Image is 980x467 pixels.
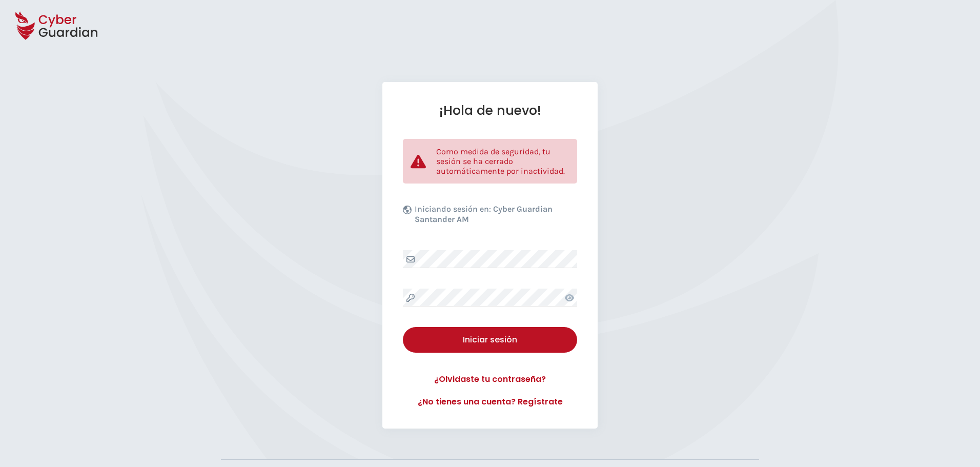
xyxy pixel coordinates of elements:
button: Iniciar sesión [403,327,577,353]
p: Iniciando sesión en: [415,204,575,230]
h1: ¡Hola de nuevo! [403,103,577,118]
b: Cyber Guardian Santander AM [415,204,553,224]
p: Como medida de seguridad, tu sesión se ha cerrado automáticamente por inactividad. [436,147,569,176]
a: ¿Olvidaste tu contraseña? [403,373,577,385]
div: Iniciar sesión [411,334,569,346]
a: ¿No tienes una cuenta? Regístrate [403,396,577,408]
